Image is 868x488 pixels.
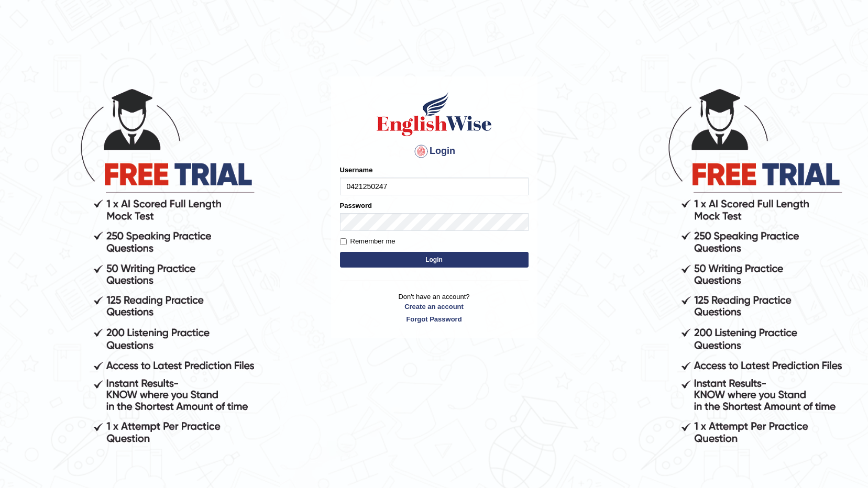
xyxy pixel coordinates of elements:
[375,91,494,138] img: Logo of English Wise sign in for intelligent practice with AI
[340,143,529,160] h4: Login
[340,238,347,245] input: Remember me
[340,201,372,210] label: Password
[340,252,529,268] button: Login
[340,314,529,324] a: Forgot Password
[340,165,373,175] label: Username
[340,236,395,247] label: Remember me
[340,292,529,324] p: Don't have an account?
[340,302,529,312] a: Create an account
